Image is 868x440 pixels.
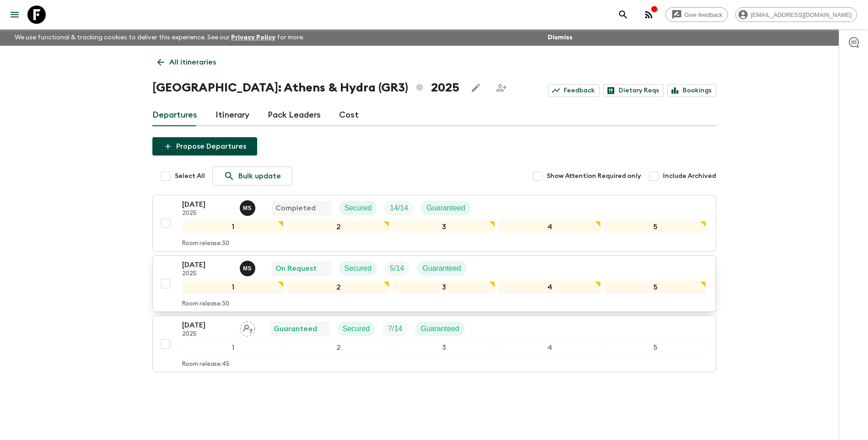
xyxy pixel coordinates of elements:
div: 4 [499,221,601,233]
a: Cost [339,104,359,126]
button: Dismiss [545,31,575,44]
a: Privacy Policy [231,34,275,41]
button: menu [5,5,24,24]
a: Departures [152,104,197,126]
p: Room release: 45 [182,361,230,368]
p: 14 / 14 [390,203,408,214]
p: 2025 [182,210,232,217]
p: Guaranteed [421,323,459,334]
span: Give feedback [679,11,728,18]
p: Secured [345,203,372,214]
p: Secured [343,323,370,334]
p: Secured [345,263,372,274]
div: Secured [339,201,377,215]
p: 5 / 14 [390,263,404,274]
span: Assign pack leader [240,324,255,331]
div: 4 [499,281,601,293]
div: Secured [339,261,377,276]
span: Magda Sotiriadis [240,263,257,271]
div: 4 [499,342,601,354]
div: 2 [287,281,389,293]
div: Secured [337,322,376,336]
div: 1 [182,221,284,233]
div: 2 [287,221,389,233]
button: [DATE]2025Magda SotiriadisOn RequestSecuredTrip FillGuaranteed12345Room release:30 [152,255,716,312]
div: 1 [182,342,284,354]
div: [EMAIL_ADDRESS][DOMAIN_NAME] [735,7,857,22]
div: 3 [393,221,495,233]
span: Magda Sotiriadis [240,203,257,210]
div: Trip Fill [384,261,410,276]
div: Trip Fill [384,201,414,215]
p: Room release: 30 [182,240,229,247]
div: 2 [287,342,389,354]
h1: [GEOGRAPHIC_DATA]: Athens & Hydra (GR3) 2025 [152,79,459,97]
span: [EMAIL_ADDRESS][DOMAIN_NAME] [746,11,857,18]
span: Share this itinerary [492,79,511,97]
p: Completed [275,203,316,214]
a: Pack Leaders [268,104,321,126]
span: Select All [175,172,205,181]
a: All itineraries [152,53,221,71]
button: [DATE]2025Magda SotiriadisCompletedSecuredTrip FillGuaranteed12345Room release:30 [152,195,716,252]
span: Include Archived [663,172,716,181]
button: search adventures [614,5,632,24]
div: 5 [604,221,706,233]
p: Guaranteed [422,263,461,274]
p: [DATE] [182,320,232,331]
a: Bulk update [212,166,292,186]
div: 3 [393,342,495,354]
p: We use functional & tracking cookies to deliver this experience. See our for more. [11,29,308,46]
button: MS [240,261,257,276]
p: On Request [275,263,317,274]
p: [DATE] [182,199,232,210]
a: Bookings [667,84,716,97]
div: 3 [393,281,495,293]
p: Bulk update [238,171,281,182]
a: Dietary Reqs [603,84,663,97]
a: Itinerary [216,104,249,126]
a: Give feedback [665,7,728,22]
p: 2025 [182,331,232,338]
p: Guaranteed [426,203,465,214]
button: [DATE]2025Assign pack leaderGuaranteedSecuredTrip FillGuaranteed12345Room release:45 [152,316,716,372]
div: 5 [604,281,706,293]
div: 5 [604,342,706,354]
p: 7 / 14 [388,323,402,334]
p: All itineraries [169,57,216,68]
button: Propose Departures [152,137,257,156]
div: Trip Fill [383,322,408,336]
p: 2025 [182,270,232,278]
p: [DATE] [182,259,232,270]
button: Edit this itinerary [467,79,485,97]
a: Feedback [548,84,599,97]
span: Show Attention Required only [547,172,641,181]
p: Guaranteed [274,323,317,334]
p: M S [243,265,252,272]
div: 1 [182,281,284,293]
